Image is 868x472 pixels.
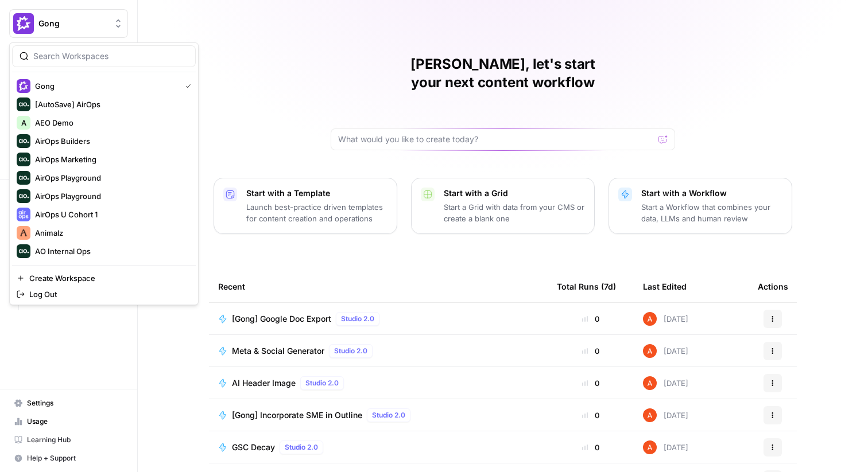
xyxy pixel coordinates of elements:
[557,271,616,302] div: Total Runs (7d)
[17,208,30,221] img: AirOps U Cohort 1 Logo
[218,271,538,302] div: Recent
[232,377,296,389] span: AI Header Image
[35,227,187,239] span: Animalz
[557,313,625,325] div: 0
[232,409,362,421] span: [Gong] Incorporate SME in Outline
[643,344,657,358] img: cje7zb9ux0f2nqyv5qqgv3u0jxek
[35,190,187,202] span: AirOps Playground
[21,117,26,128] span: A
[35,209,187,220] span: AirOps U Cohort 1
[246,201,387,224] p: Launch best-practice driven templates for content creation and operations
[331,55,675,92] h1: [PERSON_NAME], let's start your next content workflow
[29,272,187,284] span: Create Workspace
[9,42,199,305] div: Workspace: Gong
[9,412,128,431] a: Usage
[35,154,187,165] span: AirOps Marketing
[35,245,187,257] span: AO Internal Ops
[27,453,123,463] span: Help + Support
[643,312,688,326] div: [DATE]
[643,376,688,390] div: [DATE]
[643,376,657,390] img: cje7zb9ux0f2nqyv5qqgv3u0jxek
[9,431,128,449] a: Learning Hub
[27,398,123,408] span: Settings
[557,377,625,389] div: 0
[246,188,387,199] p: Start with a Template
[35,99,187,110] span: [AutoSave] AirOps
[338,134,654,145] input: What would you like to create today?
[643,440,688,454] div: [DATE]
[29,288,187,300] span: Log Out
[9,449,128,467] button: Help + Support
[557,442,625,453] div: 0
[643,408,688,422] div: [DATE]
[232,313,331,325] span: [Gong] Google Doc Export
[218,408,538,422] a: [Gong] Incorporate SME in OutlineStudio 2.0
[411,178,595,234] button: Start with a GridStart a Grid with data from your CMS or create a blank one
[232,345,324,357] span: Meta & Social Generator
[218,344,538,358] a: Meta & Social GeneratorStudio 2.0
[557,409,625,421] div: 0
[17,97,30,111] img: [AutoSave] AirOps Logo
[758,271,788,302] div: Actions
[285,442,318,453] span: Studio 2.0
[557,345,625,357] div: 0
[17,153,30,166] img: AirOps Marketing Logo
[643,440,657,454] img: cje7zb9ux0f2nqyv5qqgv3u0jxek
[9,394,128,412] a: Settings
[643,344,688,358] div: [DATE]
[218,312,538,326] a: [Gong] Google Doc ExportStudio 2.0
[35,172,187,184] span: AirOps Playground
[643,271,687,302] div: Last Edited
[13,13,34,34] img: Gong Logo
[33,50,188,62] input: Search Workspaces
[334,346,367,356] span: Studio 2.0
[17,171,30,185] img: AirOps Playground Logo
[643,408,657,422] img: cje7zb9ux0f2nqyv5qqgv3u0jxek
[444,188,585,199] p: Start with a Grid
[12,286,196,302] a: Log Out
[17,79,30,93] img: Gong Logo
[214,178,397,234] button: Start with a TemplateLaunch best-practice driven templates for content creation and operations
[17,189,30,203] img: AirOps Playground Logo
[232,442,275,453] span: GSC Decay
[17,134,30,148] img: AirOps Builders Logo
[641,188,782,199] p: Start with a Workflow
[27,416,123,427] span: Usage
[218,376,538,390] a: AI Header ImageStudio 2.0
[17,226,30,240] img: Animalz Logo
[305,378,339,388] span: Studio 2.0
[341,314,374,324] span: Studio 2.0
[38,18,108,29] span: Gong
[35,117,187,128] span: AEO Demo
[444,201,585,224] p: Start a Grid with data from your CMS or create a blank one
[12,270,196,286] a: Create Workspace
[17,244,30,258] img: AO Internal Ops Logo
[35,135,187,147] span: AirOps Builders
[35,80,176,92] span: Gong
[218,440,538,454] a: GSC DecayStudio 2.0
[643,312,657,326] img: cje7zb9ux0f2nqyv5qqgv3u0jxek
[641,201,782,224] p: Start a Workflow that combines your data, LLMs and human review
[27,435,123,445] span: Learning Hub
[609,178,792,234] button: Start with a WorkflowStart a Workflow that combines your data, LLMs and human review
[372,410,405,420] span: Studio 2.0
[9,9,128,38] button: Workspace: Gong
